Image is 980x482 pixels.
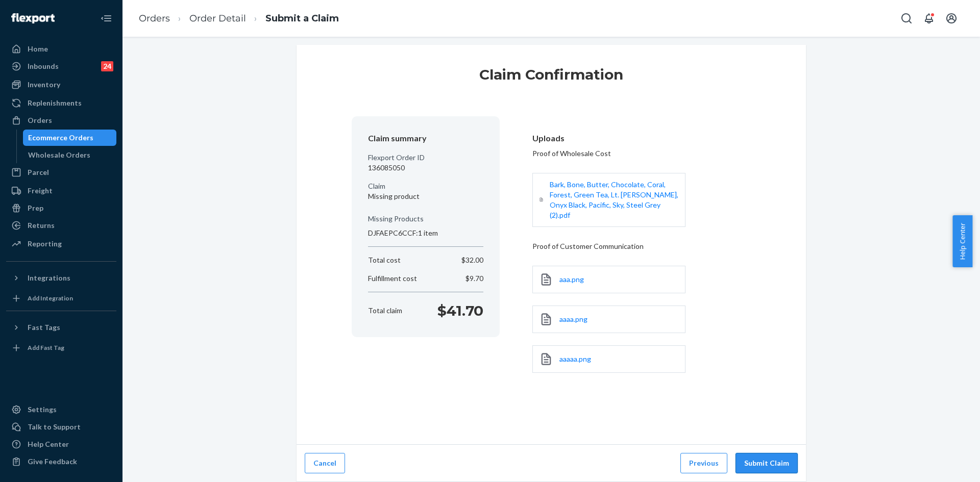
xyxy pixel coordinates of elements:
[28,98,82,108] div: Replenishments
[28,61,59,71] div: Inbounds
[6,112,116,129] a: Orders
[28,167,49,177] div: Parcel
[28,273,70,283] div: Integrations
[368,255,401,265] p: Total cost
[6,401,116,418] a: Settings
[28,150,90,160] div: Wholesale Orders
[952,215,972,267] button: Help Center
[6,453,116,470] button: Give Feedback
[23,147,117,163] a: Wholesale Orders
[368,273,417,284] p: Fulfillment cost
[559,275,584,284] span: aaa.png
[28,322,60,333] div: Fast Tags
[6,319,116,336] button: Fast Tags
[139,13,170,24] a: Orders
[28,294,73,302] div: Add Integration
[465,273,483,284] p: $9.70
[28,422,81,432] div: Talk to Support
[368,133,483,144] header: Claim summary
[532,129,734,387] div: Proof of Wholesale Cost Proof of Customer Communication
[6,340,116,356] a: Add Fast Tag
[6,270,116,286] button: Integrations
[368,228,483,238] p: DJFAEPC6CCF : 1 item
[28,115,52,125] div: Orders
[28,404,57,415] div: Settings
[550,180,678,219] span: Bark, Bone, Butter, Chocolate, Coral, Forest, Green Tea, Lt. [PERSON_NAME], Onyx Black, Pacific, ...
[368,181,483,191] p: Claim
[28,44,48,54] div: Home
[6,41,116,57] a: Home
[28,220,55,231] div: Returns
[368,153,483,163] p: Flexport Order ID
[131,4,347,34] ol: breadcrumbs
[559,315,587,323] span: aaaa.png
[941,8,962,29] button: Open account menu
[559,354,591,363] span: aaaaa.png
[28,133,93,143] div: Ecommerce Orders
[6,95,116,111] a: Replenishments
[559,314,587,324] a: aaaa.png
[28,439,69,449] div: Help Center
[6,200,116,216] a: Prep
[736,453,798,473] button: Submit Claim
[680,453,727,473] button: Previous
[368,306,402,316] p: Total claim
[96,8,116,29] button: Close Navigation
[28,186,53,196] div: Freight
[437,300,483,321] p: $41.70
[189,13,246,24] a: Order Detail
[28,343,64,352] div: Add Fast Tag
[28,239,62,249] div: Reporting
[550,180,679,220] a: Bark, Bone, Butter, Chocolate, Coral, Forest, Green Tea, Lt. [PERSON_NAME], Onyx Black, Pacific, ...
[368,214,483,224] p: Missing Products
[6,77,116,93] a: Inventory
[6,58,116,74] a: Inbounds24
[368,191,483,201] p: Missing product
[896,8,917,29] button: Open Search Box
[6,236,116,252] a: Reporting
[6,419,116,435] a: Talk to Support
[28,203,43,213] div: Prep
[305,453,345,473] button: Cancel
[101,61,113,71] div: 24
[28,80,60,90] div: Inventory
[265,13,339,24] a: Submit a Claim
[6,164,116,181] a: Parcel
[6,290,116,307] a: Add Integration
[23,130,117,146] a: Ecommerce Orders
[532,133,734,144] header: Uploads
[461,255,483,265] p: $32.00
[6,217,116,234] a: Returns
[28,456,77,467] div: Give Feedback
[919,8,939,29] button: Open notifications
[6,183,116,199] a: Freight
[479,65,623,92] h1: Claim Confirmation
[11,13,55,23] img: Flexport logo
[368,163,483,173] p: 136085050
[6,436,116,452] a: Help Center
[559,354,591,364] a: aaaaa.png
